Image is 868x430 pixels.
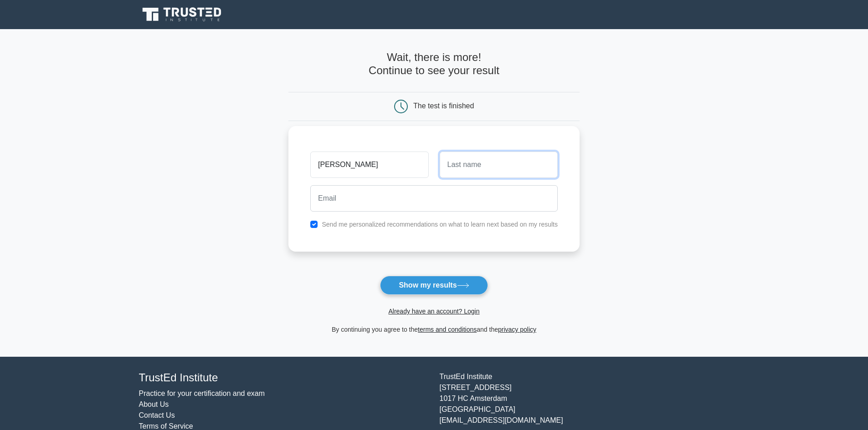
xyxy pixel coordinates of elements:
a: Terms of Service [139,422,193,430]
button: Show my results [380,276,488,295]
a: Practice for your certification and exam [139,390,265,397]
a: Contact Us [139,411,175,419]
a: privacy policy [498,326,536,333]
input: First name [310,152,428,178]
a: About Us [139,400,169,408]
div: The test is finished [413,102,474,110]
div: By continuing you agree to the and the [283,324,585,335]
input: Email [310,185,558,212]
h4: Wait, there is more! Continue to see your result [288,51,580,77]
label: Send me personalized recommendations on what to learn next based on my results [322,221,558,228]
input: Last name [440,152,558,178]
h4: TrustEd Institute [139,371,429,384]
a: Already have an account? Login [388,308,479,315]
a: terms and conditions [418,326,477,333]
